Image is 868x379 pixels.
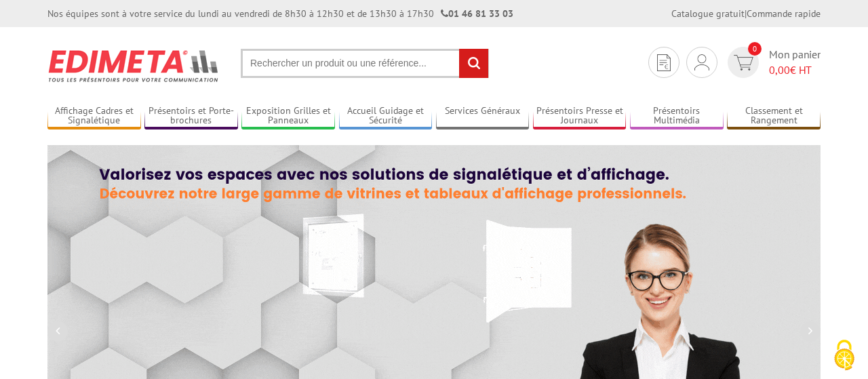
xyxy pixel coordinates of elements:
[241,49,489,78] input: Rechercher un produit ou une référence...
[339,105,433,127] a: Accueil Guidage et Sécurité
[769,62,821,78] span: € HT
[727,105,821,127] a: Classement et Rangement
[47,7,513,20] div: Nos équipes sont à votre service du lundi au vendredi de 8h30 à 12h30 et de 13h30 à 17h30
[47,41,220,91] img: Présentoir, panneau, stand - Edimeta - PLV, affichage, mobilier bureau, entreprise
[441,7,513,20] strong: 01 46 81 33 03
[436,105,530,127] a: Services Généraux
[769,47,821,78] span: Mon panier
[144,105,238,127] a: Présentoirs et Porte-brochures
[630,105,724,127] a: Présentoirs Multimédia
[459,49,488,78] input: rechercher
[821,333,868,379] button: Cookies (fenêtre modale)
[241,105,335,127] a: Exposition Grilles et Panneaux
[748,42,762,56] span: 0
[671,7,821,20] div: |
[769,63,790,77] span: 0,00
[533,105,627,127] a: Présentoirs Presse et Journaux
[747,7,821,20] a: Commande rapide
[724,47,821,78] a: devis rapide 0 Mon panier 0,00€ HT
[734,55,753,71] img: devis rapide
[827,338,861,372] img: Cookies (fenêtre modale)
[694,54,709,71] img: devis rapide
[47,105,141,127] a: Affichage Cadres et Signalétique
[671,7,745,20] a: Catalogue gratuit
[657,54,671,71] img: devis rapide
